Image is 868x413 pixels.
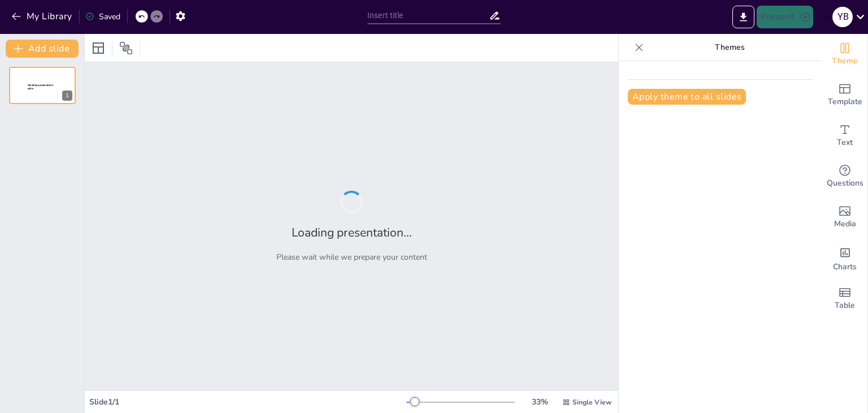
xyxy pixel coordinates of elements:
button: Y B [832,6,853,28]
div: 1 [62,91,72,101]
button: Apply theme to all slides [628,89,746,105]
div: Saved [85,11,120,22]
button: Add slide [6,40,79,58]
button: My Library [8,7,77,25]
span: Text [837,136,853,149]
span: Theme [832,55,858,67]
div: Change the overall theme [822,34,867,75]
div: Slide 1 / 1 [89,397,406,407]
div: Add ready made slides [822,75,867,115]
div: Add images, graphics, shapes or video [822,197,867,238]
span: Table [835,299,855,312]
h2: Loading presentation... [292,225,412,240]
span: Template [828,96,862,108]
button: Export to PowerPoint [732,6,754,28]
span: Sendsteps presentation editor [28,84,53,90]
span: Single View [572,398,611,407]
div: Get real-time input from your audience [822,156,867,197]
span: Charts [833,261,857,273]
div: Add text boxes [822,115,867,156]
span: Media [834,218,856,230]
span: Questions [827,177,863,190]
span: Position [119,41,133,55]
div: Add charts and graphs [822,238,867,278]
input: Insert title [367,7,489,24]
p: Themes [648,34,811,61]
div: 33 % [526,397,553,407]
div: Add a table [822,278,867,319]
div: 1 [9,67,76,104]
button: Present [757,6,813,28]
div: Y B [832,7,853,27]
p: Please wait while we prepare your content [276,252,427,263]
div: Layout [89,39,107,57]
